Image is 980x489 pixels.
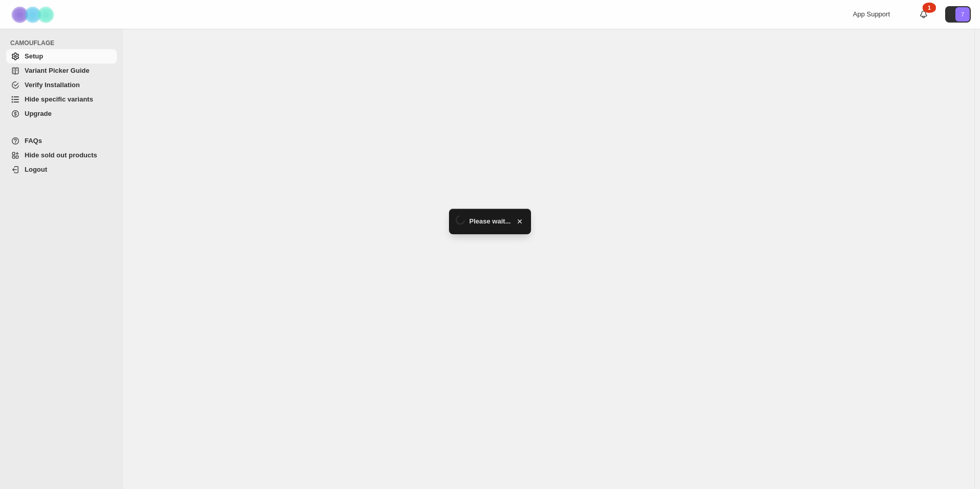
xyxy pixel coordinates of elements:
span: FAQs [25,137,42,145]
a: FAQs [6,134,117,148]
img: Camouflage [8,1,59,29]
span: Logout [25,166,47,173]
a: Variant Picker Guide [6,64,117,78]
span: Variant Picker Guide [25,67,89,74]
span: Upgrade [25,110,52,117]
div: 1 [923,3,936,13]
span: App Support [853,10,890,18]
span: Avatar with initials 7 [955,7,970,22]
span: Verify Installation [25,81,80,89]
span: Hide sold out products [25,151,97,159]
text: 7 [961,11,964,17]
span: Setup [25,52,43,60]
a: Upgrade [6,107,117,121]
button: Avatar with initials 7 [945,6,971,23]
a: Logout [6,162,117,177]
a: Hide specific variants [6,92,117,107]
a: Setup [6,49,117,64]
a: Verify Installation [6,78,117,92]
span: Please wait... [469,216,511,227]
a: 1 [918,9,929,19]
span: Hide specific variants [25,95,93,103]
a: Hide sold out products [6,148,117,162]
span: CAMOUFLAGE [10,39,118,47]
